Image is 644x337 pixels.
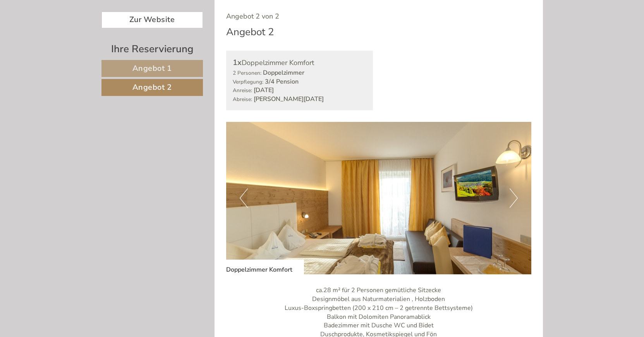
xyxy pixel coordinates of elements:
[233,87,252,94] small: Anreise:
[233,57,242,68] b: 1x
[132,82,172,92] span: Angebot 2
[226,25,274,39] div: Angebot 2
[233,96,252,103] small: Abreise:
[240,188,248,208] button: Previous
[233,69,261,77] small: 2 Personen:
[254,95,324,103] b: [PERSON_NAME][DATE]
[132,63,172,74] span: Angebot 1
[226,122,531,274] img: image
[263,68,304,77] b: Doppelzimmer
[233,78,263,86] small: Verpflegung:
[265,77,299,86] b: 3/4 Pension
[226,260,304,274] div: Doppelzimmer Komfort
[226,12,279,21] span: Angebot 2 von 2
[233,57,366,68] div: Doppelzimmer Komfort
[101,12,203,28] a: Zur Website
[101,42,203,56] div: Ihre Reservierung
[510,188,518,208] button: Next
[254,86,274,94] b: [DATE]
